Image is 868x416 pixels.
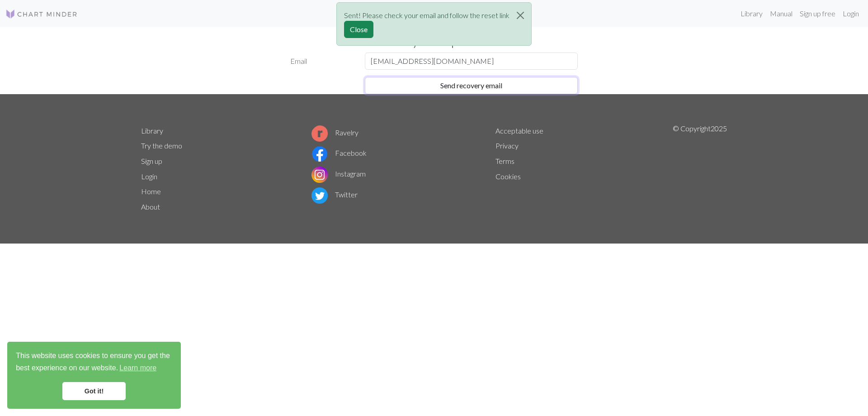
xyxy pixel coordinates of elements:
a: Sign up [141,157,162,165]
p: © Copyright 2025 [673,123,727,215]
a: About [141,202,160,211]
span: This website uses cookies to ensure you get the best experience on our website. [16,350,172,375]
a: Twitter [311,190,358,199]
button: Close [344,21,373,38]
a: Library [141,126,163,135]
a: Login [141,172,157,181]
a: Try the demo [141,141,182,150]
img: Twitter logo [311,187,328,204]
div: cookieconsent [7,342,181,409]
a: Ravelry [311,128,359,137]
img: Instagram logo [311,167,328,183]
a: learn more about cookies [118,361,158,375]
img: Facebook logo [311,146,328,162]
a: Instagram [311,169,366,178]
p: Sent! Please check your email and follow the reset link [344,10,509,21]
a: Privacy [495,141,519,150]
a: Terms [495,157,514,165]
button: Send recovery email [365,77,578,94]
a: dismiss cookie message [62,382,126,400]
img: Ravelry logo [311,125,328,142]
a: Facebook [311,148,367,157]
button: Close [509,3,531,28]
a: Home [141,187,161,196]
a: Acceptable use [495,126,543,135]
a: Cookies [495,172,521,181]
label: Email [285,53,359,70]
